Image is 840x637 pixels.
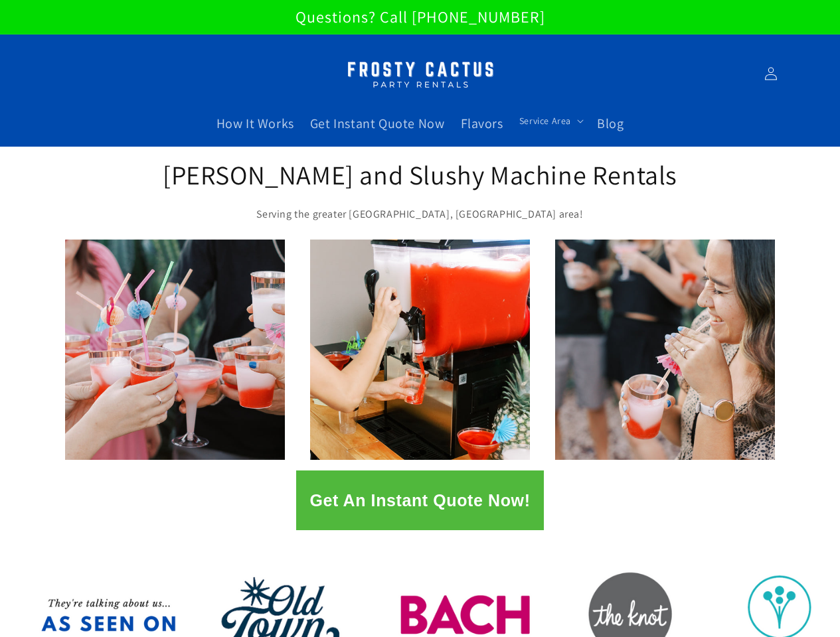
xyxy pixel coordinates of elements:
img: Margarita Machine Rental in Scottsdale, Phoenix, Tempe, Chandler, Gilbert, Mesa and Maricopa [337,53,503,95]
span: Service Area [519,115,571,127]
summary: Service Area [511,107,589,135]
h2: [PERSON_NAME] and Slushy Machine Rentals [161,157,679,192]
a: How It Works [209,107,302,140]
a: Flavors [453,107,511,140]
button: Get An Instant Quote Now! [296,470,543,530]
span: Get Instant Quote Now [310,115,445,132]
span: Flavors [461,115,503,132]
p: Serving the greater [GEOGRAPHIC_DATA], [GEOGRAPHIC_DATA] area! [161,205,679,224]
span: Blog [597,115,624,132]
span: How It Works [216,115,294,132]
a: Get Instant Quote Now [302,107,453,140]
a: Blog [589,107,631,140]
